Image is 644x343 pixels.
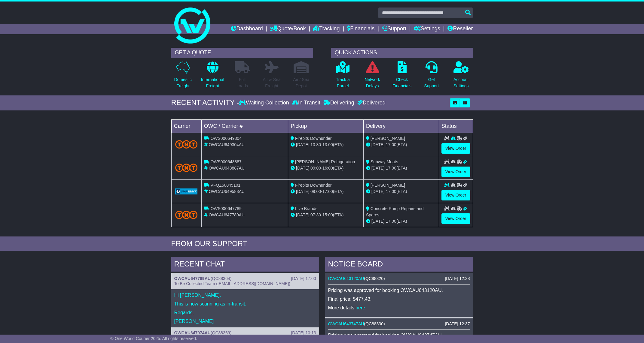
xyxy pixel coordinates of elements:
[210,183,240,188] span: VFQZ50045101
[328,321,470,326] div: ( )
[296,166,309,170] span: [DATE]
[392,61,412,92] a: CheckFinancials
[441,143,470,154] a: View Order
[171,239,473,248] div: FROM OUR SUPPORT
[322,166,333,170] span: 16:00
[424,61,439,92] a: GetSupport
[209,212,245,217] span: OWCAU647789AU
[356,100,386,106] div: Delivered
[296,212,309,217] span: [DATE]
[336,61,350,92] a: Track aParcel
[175,164,198,172] img: TNT_Domestic.png
[356,305,365,310] a: here
[171,119,201,133] td: Carrier
[174,330,316,335] div: ( )
[296,189,309,194] span: [DATE]
[386,219,396,224] span: 17:00
[174,77,191,89] p: Domestic Freight
[371,142,385,147] span: [DATE]
[171,48,313,58] div: GET A QUOTE
[201,61,224,92] a: InternationalFreight
[174,276,211,281] a: OWCAU647789AU
[209,166,245,170] span: OWCAU648887AU
[310,189,321,194] span: 09:00
[325,257,473,273] div: NOTICE BOARD
[291,330,316,335] div: [DATE] 10:13
[209,189,245,194] span: OWCAU649583AU
[347,24,374,34] a: Financials
[386,189,396,194] span: 17:00
[310,142,321,147] span: 10:30
[174,61,192,92] a: DomesticFreight
[174,281,290,286] span: To Be Collected Team ([EMAIL_ADDRESS][DOMAIN_NAME])
[174,301,316,307] p: This is now scanning as in-transit.
[447,24,473,34] a: Reseller
[441,213,470,224] a: View Order
[174,276,316,281] div: ( )
[441,190,470,200] a: View Order
[295,206,317,211] span: Live Brands
[291,276,316,281] div: [DATE] 17:00
[328,321,364,326] a: OWCAU643747AU
[366,206,424,217] span: Concrete Pump Repairs and Spares
[235,77,250,89] p: Full Loads
[382,24,406,34] a: Support
[363,119,439,133] td: Delivery
[209,142,245,147] span: OWCAU649304AU
[328,276,364,281] a: OWCAU643120AU
[328,276,470,281] div: ( )
[441,167,470,177] a: View Order
[371,183,405,188] span: [PERSON_NAME]
[291,188,361,195] div: - (ETA)
[453,61,469,92] a: AccountSettings
[212,276,230,281] span: QC88364
[322,189,333,194] span: 17:00
[445,276,470,281] div: [DATE] 12:38
[175,140,198,148] img: TNT_Domestic.png
[365,77,380,89] p: Network Delays
[439,119,473,133] td: Status
[386,166,396,170] span: 17:00
[171,98,239,107] div: RECENT ACTIVITY -
[288,119,364,133] td: Pickup
[291,100,322,106] div: In Transit
[291,212,361,218] div: - (ETA)
[424,77,439,89] p: Get Support
[445,321,470,326] div: [DATE] 12:37
[328,287,470,293] p: Pricing was approved for booking OWCAU643120AU.
[366,142,436,148] div: (ETA)
[175,211,198,219] img: TNT_Domestic.png
[371,159,398,164] span: Subway Meats
[366,218,436,224] div: (ETA)
[328,305,470,311] p: More details: .
[295,136,331,141] span: Firepits Downunder
[322,142,333,147] span: 13:00
[386,142,396,147] span: 17:00
[365,321,383,326] span: QC88330
[364,61,380,92] a: NetworkDelays
[366,165,436,171] div: (ETA)
[270,24,306,34] a: Quote/Book
[331,48,473,58] div: QUICK ACTIONS
[201,77,224,89] p: International Freight
[310,166,321,170] span: 09:00
[371,219,385,224] span: [DATE]
[392,77,411,89] p: Check Financials
[295,159,355,164] span: [PERSON_NAME] Refrigeration
[414,24,440,34] a: Settings
[212,330,230,335] span: QC88369
[291,165,361,171] div: - (ETA)
[174,330,211,335] a: OWCAU647974AU
[453,77,469,89] p: Account Settings
[174,318,316,324] p: [PERSON_NAME]
[110,336,197,341] span: © One World Courier 2025. All rights reserved.
[313,24,340,34] a: Tracking
[366,188,436,195] div: (ETA)
[239,100,290,106] div: Waiting Collection
[263,77,281,89] p: Air & Sea Freight
[371,136,405,141] span: [PERSON_NAME]
[328,296,470,302] p: Final price: $477.43.
[310,212,321,217] span: 07:30
[295,183,331,188] span: Firepits Downunder
[171,257,319,273] div: RECENT CHAT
